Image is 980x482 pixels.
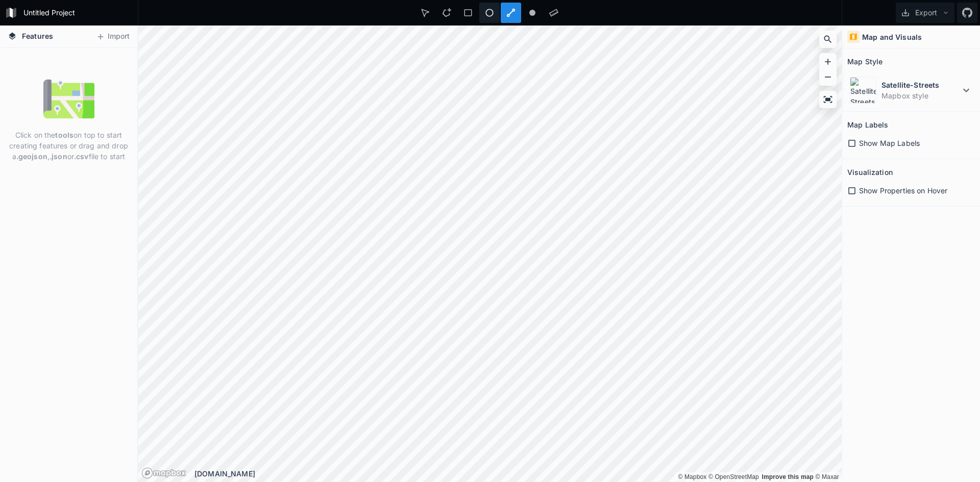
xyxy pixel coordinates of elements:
[850,77,876,104] img: Satellite-Streets
[91,29,135,45] button: Import
[859,138,920,148] span: Show Map Labels
[55,131,73,139] strong: tools
[816,473,840,480] a: Maxar
[762,473,814,480] a: Map feedback
[8,130,130,162] p: Click on the on top to start creating features or drag and drop a , or file to start
[847,117,888,133] h2: Map Labels
[859,185,947,196] span: Show Properties on Hover
[847,164,893,180] h2: Visualization
[862,32,922,42] h4: Map and Visuals
[16,152,47,161] strong: .geojson
[678,473,706,480] a: Mapbox
[194,468,842,479] div: [DOMAIN_NAME]
[881,80,960,90] dt: Satellite-Streets
[43,73,94,124] img: empty
[141,467,186,479] a: Mapbox logo
[22,31,53,41] span: Features
[50,152,67,161] strong: .json
[708,473,759,480] a: OpenStreetMap
[847,54,883,69] h2: Map Style
[896,3,954,23] button: Export
[74,152,89,161] strong: .csv
[881,90,960,101] dd: Mapbox style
